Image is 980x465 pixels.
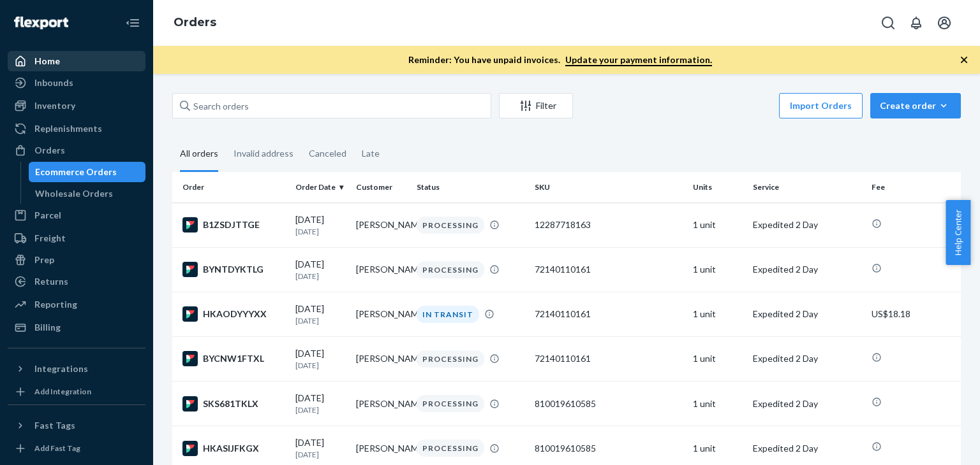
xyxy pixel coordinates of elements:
[295,303,346,326] div: [DATE]
[688,247,748,292] td: 1 unit
[34,122,102,135] div: Replenishments
[182,306,285,322] div: HKAODYYYXX
[753,397,861,410] p: Expedited 2 Day
[8,228,145,248] a: Freight
[535,263,682,276] div: 72140110161
[34,254,54,266] div: Prep
[753,218,861,231] p: Expedited 2 Day
[34,99,75,112] div: Inventory
[309,137,346,170] div: Canceled
[688,292,748,336] td: 1 unit
[417,217,484,234] div: PROCESSING
[182,441,285,456] div: HKASIJFKGX
[8,317,145,338] a: Billing
[535,442,682,455] div: 810019610585
[530,172,687,203] th: SKU
[866,172,961,203] th: Fee
[753,442,861,455] p: Expedited 2 Day
[880,99,951,112] div: Create order
[753,352,861,365] p: Expedited 2 Day
[295,449,346,460] p: [DATE]
[295,213,346,237] div: [DATE]
[946,200,970,265] button: Help Center
[295,360,346,371] p: [DATE]
[34,419,75,432] div: Fast Tags
[34,76,73,89] div: Inbounds
[8,118,145,139] a: Replenishments
[295,258,346,282] div: [DATE]
[408,54,712,66] p: Reminder: You have unpaid invoices.
[8,140,145,161] a: Orders
[535,352,682,365] div: 72140110161
[779,93,863,118] button: Import Orders
[172,172,290,203] th: Order
[120,10,145,36] button: Close Navigation
[34,275,68,288] div: Returns
[172,93,491,118] input: Search orders
[34,298,77,311] div: Reporting
[866,292,961,336] td: US$18.18
[295,404,346,415] p: [DATE]
[35,187,113,200] div: Wholesale Orders
[295,226,346,237] p: [DATE]
[34,362,88,375] div: Integrations
[8,271,145,292] a: Returns
[182,217,285,232] div: B1ZSDJTTGE
[163,4,226,41] ol: breadcrumbs
[688,172,748,203] th: Units
[351,203,412,247] td: [PERSON_NAME]
[417,306,479,323] div: IN TRANSIT
[688,382,748,426] td: 1 unit
[565,54,712,66] a: Update your payment information.
[351,292,412,336] td: [PERSON_NAME]
[351,247,412,292] td: [PERSON_NAME]
[8,51,145,71] a: Home
[417,350,484,368] div: PROCESSING
[8,441,145,456] a: Add Fast Tag
[29,162,146,182] a: Ecommerce Orders
[903,10,929,36] button: Open notifications
[35,166,117,178] div: Ecommerce Orders
[417,261,484,278] div: PROCESSING
[412,172,530,203] th: Status
[8,415,145,436] button: Fast Tags
[535,308,682,320] div: 72140110161
[753,308,861,320] p: Expedited 2 Day
[499,93,573,118] button: Filter
[875,10,901,36] button: Open Search Box
[14,17,68,29] img: Flexport logo
[180,137,218,172] div: All orders
[8,359,145,379] button: Integrations
[295,392,346,415] div: [DATE]
[500,99,572,112] div: Filter
[34,321,61,334] div: Billing
[8,73,145,93] a: Inbounds
[295,271,346,282] p: [DATE]
[8,96,145,116] a: Inventory
[295,347,346,371] div: [DATE]
[8,384,145,399] a: Add Integration
[290,172,351,203] th: Order Date
[417,395,484,412] div: PROCESSING
[34,144,65,157] div: Orders
[688,203,748,247] td: 1 unit
[351,382,412,426] td: [PERSON_NAME]
[182,262,285,277] div: BYNTDYKTLG
[535,218,682,231] div: 12287718163
[8,294,145,315] a: Reporting
[29,183,146,204] a: Wholesale Orders
[234,137,293,170] div: Invalid address
[351,336,412,381] td: [PERSON_NAME]
[8,250,145,270] a: Prep
[34,232,66,245] div: Freight
[182,396,285,411] div: SKS681TKLX
[174,15,216,29] a: Orders
[295,436,346,460] div: [DATE]
[932,10,957,36] button: Open account menu
[182,351,285,366] div: BYCNW1FTXL
[356,182,406,192] div: Customer
[295,315,346,326] p: [DATE]
[535,397,682,410] div: 810019610585
[34,443,80,454] div: Add Fast Tag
